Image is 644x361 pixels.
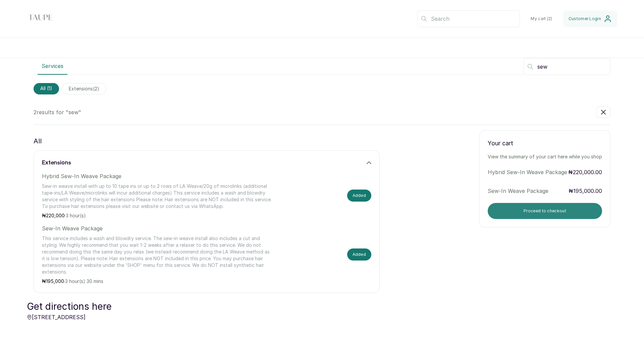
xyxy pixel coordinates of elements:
p: Your cart [488,139,602,148]
p: View the summary of your cart here while you shop [488,153,602,160]
span: extensions(2) [62,83,106,94]
p: Hybrid Sew-In Weave Package [488,168,568,176]
button: Services [38,58,67,75]
p: ₦ · [42,212,272,219]
input: Search [417,10,520,27]
p: ₦195,000.00 [569,187,602,195]
p: All [34,136,42,146]
button: Added [347,248,372,261]
h3: extensions [42,159,71,167]
p: Sew-In Weave Package [488,187,568,195]
p: ₦ · [42,278,272,285]
span: 220,000 [46,213,65,218]
p: This service includes a wash and blowdry service. The sew-in weave install also includes a cut an... [42,235,272,275]
span: 195,000 [46,278,64,284]
button: Customer Login [563,10,617,27]
button: Added [347,190,372,202]
span: All (1) [34,83,59,94]
p: Get directions here [27,300,112,313]
button: My cart (2) [525,10,557,27]
span: 3 hour(s) [66,213,86,218]
img: business logo [27,5,54,32]
p: Hybrid Sew-In Weave Package [42,172,272,180]
p: 2 results for " " [34,108,81,116]
p: ₦220,000.00 [568,168,602,176]
p: Sew-In Weave Package [42,224,272,232]
span: Customer Login [569,16,601,21]
p: Sew-in weave install with up to 10 tape ins or up to 2 rows of LA Weave/20g of microlinks (additi... [42,183,272,210]
span: 3 hour(s) 30 mins [65,278,103,284]
p: [STREET_ADDRESS] [27,313,112,321]
span: sew [68,109,78,116]
button: Proceed to checkout [488,203,602,219]
input: Search [524,58,610,75]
